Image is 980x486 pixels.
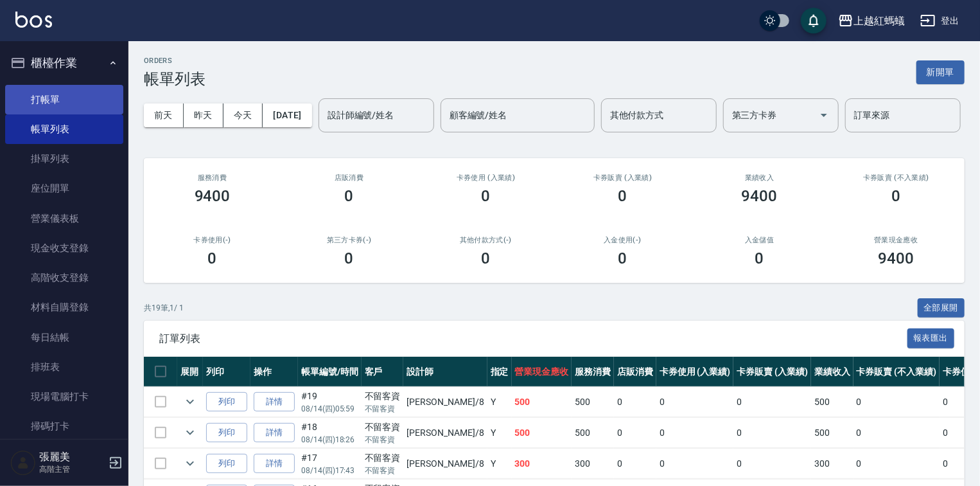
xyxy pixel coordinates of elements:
th: 服務消費 [572,357,614,387]
button: expand row [180,423,200,442]
td: 0 [853,449,940,479]
p: 共 19 筆, 1 / 1 [144,302,184,314]
th: 業績收入 [811,357,853,387]
p: 08/14 (四) 18:26 [301,434,358,446]
div: 不留客資 [365,451,401,465]
h2: 卡券販賣 (入業績) [570,174,676,182]
a: 掛單列表 [5,144,123,174]
th: 操作 [250,357,298,387]
p: 不留客資 [365,434,401,446]
button: 全部展開 [918,298,965,318]
a: 每日結帳 [5,323,123,352]
h5: 張麗美 [39,451,105,464]
a: 排班表 [5,352,123,382]
a: 詳情 [254,423,295,443]
td: 500 [572,387,614,417]
a: 報表匯出 [907,332,955,344]
td: Y [487,449,512,479]
p: 08/14 (四) 17:43 [301,465,358,476]
td: 0 [656,418,734,448]
h2: 卡券販賣 (不入業績) [843,174,949,182]
h2: 第三方卡券(-) [296,236,402,244]
h2: 入金儲值 [706,236,812,244]
td: [PERSON_NAME] /8 [403,387,487,417]
td: #17 [298,449,362,479]
td: 0 [656,449,734,479]
td: [PERSON_NAME] /8 [403,418,487,448]
div: 不留客資 [365,420,401,434]
button: 新開單 [916,60,965,84]
h2: 入金使用(-) [570,236,676,244]
img: Person [10,450,36,476]
td: 500 [811,387,853,417]
h2: ORDERS [144,57,206,65]
th: 設計師 [403,357,487,387]
h3: 0 [208,249,217,267]
button: expand row [180,454,200,473]
td: 0 [733,418,811,448]
a: 現場電腦打卡 [5,382,123,411]
td: Y [487,387,512,417]
td: #18 [298,418,362,448]
th: 卡券使用 (入業績) [656,357,734,387]
h3: 0 [482,249,491,267]
div: 不留客資 [365,390,401,403]
th: 卡券販賣 (不入業績) [853,357,940,387]
td: 500 [811,418,853,448]
button: [DATE] [263,104,311,127]
button: 列印 [206,392,247,412]
td: #19 [298,387,362,417]
p: 不留客資 [365,465,401,476]
a: 現金收支登錄 [5,233,123,263]
a: 詳情 [254,454,295,474]
h3: 0 [345,187,354,205]
button: 列印 [206,423,247,443]
td: 300 [811,449,853,479]
th: 店販消費 [614,357,656,387]
th: 營業現金應收 [512,357,572,387]
td: 300 [572,449,614,479]
a: 新開單 [916,66,965,78]
h3: 0 [618,187,627,205]
a: 營業儀表板 [5,204,123,233]
td: [PERSON_NAME] /8 [403,449,487,479]
td: 300 [512,449,572,479]
td: 0 [614,449,656,479]
a: 材料自購登錄 [5,292,123,322]
th: 帳單編號/時間 [298,357,362,387]
td: Y [487,418,512,448]
h3: 0 [618,249,627,267]
button: 前天 [144,104,184,127]
div: 上越紅螞蟻 [853,13,905,29]
h3: 0 [345,249,354,267]
a: 座位開單 [5,174,123,203]
h2: 其他付款方式(-) [433,236,539,244]
td: 0 [853,418,940,448]
h2: 卡券使用 (入業績) [433,174,539,182]
button: Open [814,105,834,125]
h3: 0 [482,187,491,205]
a: 高階收支登錄 [5,263,123,292]
td: 0 [614,387,656,417]
button: 列印 [206,454,247,474]
h3: 0 [892,187,901,205]
h3: 9400 [195,187,231,205]
td: 0 [614,418,656,448]
p: 08/14 (四) 05:59 [301,403,358,415]
button: 登出 [915,9,965,33]
h3: 9400 [742,187,778,205]
h3: 帳單列表 [144,70,206,88]
td: 500 [512,418,572,448]
th: 列印 [203,357,250,387]
td: 0 [656,387,734,417]
span: 訂單列表 [159,332,907,345]
button: 昨天 [184,104,223,127]
td: 500 [572,418,614,448]
td: 0 [733,449,811,479]
h2: 卡券使用(-) [159,236,265,244]
a: 掃碼打卡 [5,411,123,441]
button: save [801,8,827,33]
button: 報表匯出 [907,328,955,348]
h3: 0 [755,249,764,267]
button: 今天 [223,104,263,127]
